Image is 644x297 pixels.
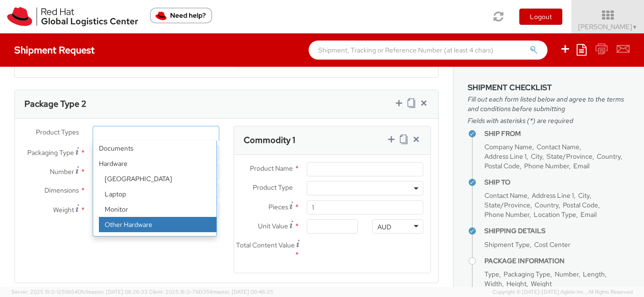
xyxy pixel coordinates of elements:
[484,240,530,249] span: Shipment Type
[213,288,273,295] span: master, [DATE] 09:46:25
[377,222,391,232] div: AUD
[250,164,293,173] span: Product Name
[99,217,216,232] li: Other Hardware
[532,191,574,200] span: Address Line 1
[484,152,526,161] span: Address Line 1
[632,23,638,31] span: ▼
[555,270,579,278] span: Number
[534,210,576,219] span: Location Type
[99,232,216,247] li: Server
[484,143,532,151] span: Company Name
[578,191,590,200] span: City
[50,167,74,176] span: Number
[99,202,216,217] li: Monitor
[506,279,526,288] span: Height
[258,222,288,230] span: Unit Value
[484,279,502,288] span: Width
[24,99,86,109] h3: Package Type 2
[493,288,633,296] span: Copyright © [DATE]-[DATE] Agistix Inc., All Rights Reserved
[484,191,527,200] span: Contact Name
[484,227,630,235] h4: Shipping Details
[11,288,148,295] span: Server: 2025.19.0-1259b540fc1
[53,205,74,214] span: Weight
[531,279,552,288] span: Weight
[531,152,542,161] span: City
[93,156,216,263] li: Hardware
[468,94,630,113] span: Fill out each form listed below and agree to the terms and conditions before submitting
[583,270,605,278] span: Length
[236,241,295,249] span: Total Content Value
[537,143,580,151] span: Contact Name
[504,270,550,278] span: Packaging Type
[597,152,621,161] span: Country
[484,210,529,219] span: Phone Number
[99,186,216,202] li: Laptop
[87,288,148,295] span: master, [DATE] 08:26:33
[524,162,569,170] span: Phone Number
[484,270,499,278] span: Type
[484,162,520,170] span: Postal Code
[44,186,79,195] span: Dimensions
[535,201,558,209] span: Country
[547,152,592,161] span: State/Province
[468,116,630,125] span: Fields with asterisks (*) are required
[99,171,216,186] li: [GEOGRAPHIC_DATA]
[563,201,598,209] span: Postal Code
[484,201,530,209] span: State/Province
[149,288,273,295] span: Client: 2025.18.0-71d3358
[578,22,638,31] span: [PERSON_NAME]
[27,148,74,157] span: Packaging Type
[309,41,547,60] input: Shipment, Tracking or Reference Number (at least 4 chars)
[253,183,293,192] span: Product Type
[580,210,597,219] span: Email
[268,203,288,211] span: Pieces
[93,141,216,156] li: Documents
[14,45,95,55] h4: Shipment Request
[484,179,630,186] h4: Ship To
[7,7,138,26] img: rh-logistics-00dfa346123c4ec078e1.svg
[484,257,630,265] h4: Package Information
[573,162,590,170] span: Email
[519,9,562,25] button: Logout
[36,128,79,136] span: Product Types
[484,130,630,137] h4: Ship From
[150,8,212,23] button: Need help?
[93,156,216,171] strong: Hardware
[534,240,570,249] span: Cost Center
[468,83,630,92] h3: Shipment Checklist
[244,135,295,145] h3: Commodity 1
